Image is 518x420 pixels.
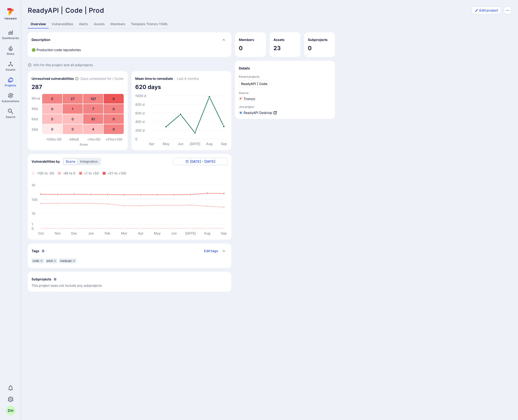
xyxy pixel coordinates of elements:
[43,143,124,146] p: Score
[6,406,15,415] div: Daniel Harvey
[204,231,210,235] text: Aug
[32,37,50,42] h2: Description
[63,114,83,124] div: 0
[121,231,127,235] text: Mar
[154,231,161,235] text: May
[273,37,285,42] h2: Assets
[128,20,171,28] a: Template Tromzo YAML
[42,94,62,104] div: 0
[64,137,84,142] div: -49 to 0
[135,120,145,124] text: 400 d
[32,48,81,52] span: 🟢 Production code repositories
[60,259,72,263] span: readyapi
[42,114,62,124] div: 0
[32,104,40,113] div: 90 d
[32,277,51,282] h2: Subprojects
[138,231,144,235] text: Apr
[244,97,255,101] span: Tromzo
[504,7,511,14] button: Options menu
[32,159,60,164] span: Vulnerabilities by
[135,128,145,132] text: 200 d
[5,84,16,87] span: Projects
[28,272,231,292] div: Collapse
[32,226,34,230] text: 0
[38,231,44,235] text: Oct
[244,110,277,115] a: ReadyAPI Desktop
[33,259,39,263] span: code
[88,231,94,235] text: Jan
[308,44,331,52] span: 0
[28,20,511,28] div: Project tabs
[104,124,124,134] div: 0
[190,142,200,146] text: [DATE]
[83,124,103,134] div: 4
[200,247,218,255] button: Edit tags
[135,94,146,98] text: 1000 d
[83,114,103,124] div: 61
[163,142,170,146] text: May
[91,20,108,28] a: Assets
[32,76,74,81] h2: Unresolved vulnerabilities
[28,32,231,47] div: Collapse description
[6,68,16,71] span: Assets
[84,137,104,142] div: +1 to +50
[6,406,15,415] button: DH
[239,37,254,42] h2: Members
[32,183,35,187] text: 1K
[43,137,64,142] div: -100 to -50
[32,114,40,124] div: 60 d
[63,124,83,134] div: 0
[239,66,250,71] h2: Details
[42,124,62,134] div: 0
[81,76,123,81] span: Days unresolved for / Score
[173,158,228,165] button: [DATE] - [DATE]
[472,7,501,14] button: Edit project
[177,76,199,81] span: Last 6 months
[104,94,124,104] div: 0
[32,222,33,226] text: 1
[239,91,331,95] span: Source
[84,171,99,176] span: +1 to +50
[33,63,93,67] span: Info for this project and all subprojects
[28,154,231,240] div: Vulnerabilities by Source/Integration
[47,259,53,263] span: prod
[104,137,124,142] div: +51 to +100
[105,231,110,235] text: Feb
[104,114,124,124] div: 0
[28,243,231,258] div: Collapse tags
[32,198,37,202] text: 100
[28,20,49,28] a: Overview
[239,44,262,52] span: 0
[171,231,177,235] text: Jun
[104,104,124,114] div: 0
[63,94,83,104] div: 27
[206,142,212,146] text: Aug
[308,37,328,42] h2: Subprojects
[178,142,183,146] text: Jun
[239,105,331,109] span: Jira project
[83,104,103,114] div: 7
[32,94,40,103] div: 90+ d
[32,258,44,263] div: code
[221,142,227,146] text: Sep
[108,20,128,28] a: Members
[135,102,145,106] text: 800 d
[75,76,79,81] span: Number of vulnerabilities in status ‘Open’ ‘Triaged’ and ‘In process’ divided by score and scanne...
[32,83,124,91] span: 287
[241,81,267,86] span: ReadyAPI | Code
[36,171,54,176] span: -100 to -50
[32,283,102,287] span: This project does not include any subprojects
[32,249,39,253] h2: Tags
[49,20,76,28] a: Vulnerabilities
[46,258,57,263] div: prod
[28,6,104,14] span: ReadyAPI | Code | Prod
[149,142,155,146] text: Apr
[239,75,331,78] span: Parent projects
[107,171,126,176] span: +51 to +100
[76,20,91,28] a: Alerts
[239,80,269,87] a: ReadyAPI | Code
[6,115,15,119] span: Search
[41,249,45,253] span: 3
[7,52,14,56] span: Risks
